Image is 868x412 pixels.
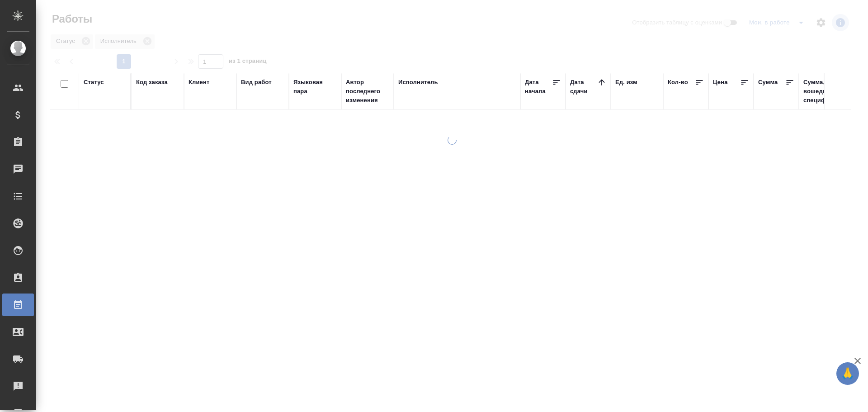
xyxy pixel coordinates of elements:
[570,78,597,96] div: Дата сдачи
[136,78,168,87] div: Код заказа
[713,78,728,87] div: Цена
[84,78,104,87] div: Статус
[293,78,337,96] div: Языковая пара
[398,78,438,87] div: Исполнитель
[241,78,272,87] div: Вид работ
[346,78,389,105] div: Автор последнего изменения
[615,78,637,87] div: Ед. изм
[803,78,849,105] div: Сумма, вошедшая в спецификацию
[836,362,859,385] button: 🙏
[525,78,552,96] div: Дата начала
[668,78,688,87] div: Кол-во
[189,78,209,87] div: Клиент
[840,364,855,383] span: 🙏
[758,78,778,87] div: Сумма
